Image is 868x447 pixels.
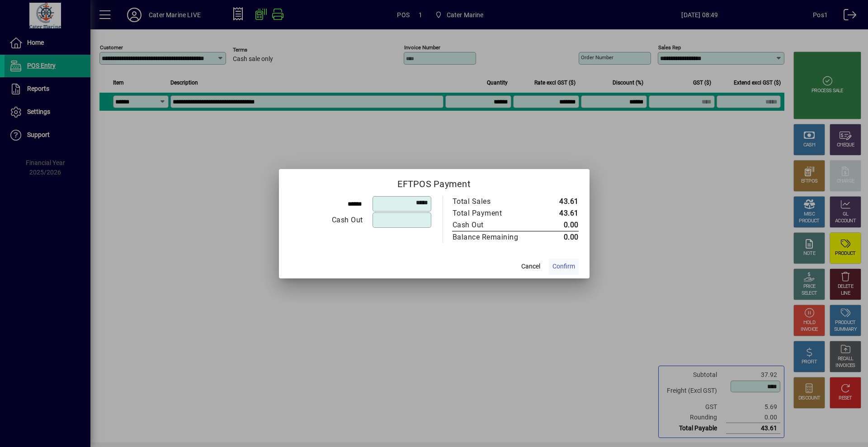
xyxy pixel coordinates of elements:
[516,259,545,275] button: Cancel
[552,262,575,271] span: Confirm
[538,207,579,219] td: 43.61
[538,231,579,243] td: 0.00
[549,259,579,275] button: Confirm
[452,207,538,219] td: Total Payment
[521,262,540,271] span: Cancel
[290,215,363,226] div: Cash Out
[453,232,528,243] div: Balance Remaining
[538,196,579,207] td: 43.61
[452,196,538,207] td: Total Sales
[453,220,528,231] div: Cash Out
[279,169,590,195] h2: EFTPOS Payment
[538,219,579,231] td: 0.00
